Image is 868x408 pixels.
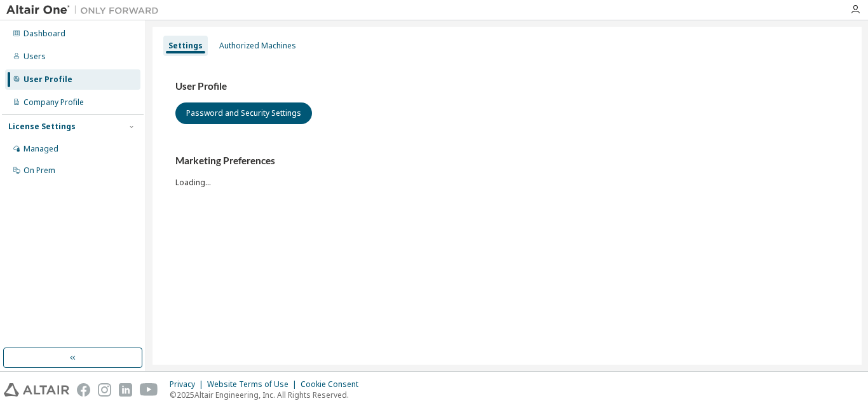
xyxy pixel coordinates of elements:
[207,379,301,390] div: Website Terms of Use
[77,383,90,397] img: facebook.svg
[24,29,65,39] div: Dashboard
[170,379,207,390] div: Privacy
[170,390,366,400] p: © 2025 Altair Engineering, Inc. All Rights Reserved.
[24,165,55,176] div: On Prem
[24,144,58,154] div: Managed
[8,122,76,132] div: License Settings
[24,52,46,62] div: Users
[6,4,165,17] img: Altair One
[175,80,839,93] h3: User Profile
[175,155,839,167] h3: Marketing Preferences
[140,383,158,397] img: youtube.svg
[24,97,84,108] div: Company Profile
[24,74,72,85] div: User Profile
[219,41,296,51] div: Authorized Machines
[4,383,69,397] img: altair_logo.svg
[168,41,203,51] div: Settings
[175,102,312,124] button: Password and Security Settings
[301,379,366,390] div: Cookie Consent
[119,383,132,397] img: linkedin.svg
[175,155,839,187] div: Loading...
[98,383,111,397] img: instagram.svg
